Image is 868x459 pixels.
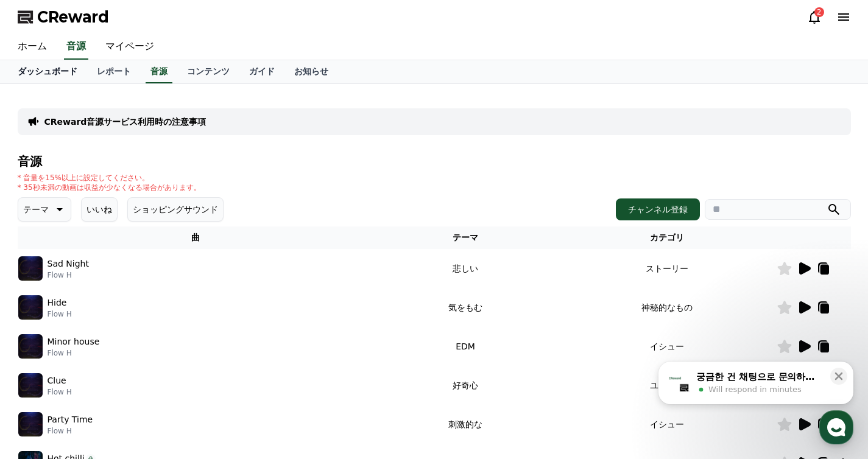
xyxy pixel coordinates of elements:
td: ストーリー [557,249,777,288]
p: Minor house [48,335,100,348]
td: ユーモア [557,366,777,405]
img: music [18,256,43,281]
img: music [18,412,43,436]
button: テーマ [18,197,71,222]
a: マイページ [96,34,164,60]
p: Party Time [48,413,93,426]
th: テーマ [373,226,557,249]
a: Messages [80,358,157,388]
button: ショッピングサウンド [127,197,224,222]
p: Flow H [48,387,72,397]
a: コンテンツ [177,60,239,83]
button: いいね [81,197,118,222]
td: 好奇心 [373,366,557,405]
a: Home [4,358,80,388]
p: * 35秒未満の動画は収益が少なくなる場合があります。 [18,183,201,192]
a: ダッシュボード [8,60,87,83]
p: Clue [48,374,66,387]
a: レポート [87,60,141,83]
span: CReward [37,7,109,27]
button: チャンネル登録 [616,198,700,220]
td: イシュー [557,405,777,444]
td: 刺激的な [373,405,557,444]
a: 音源 [64,34,88,60]
div: 2 [814,7,824,17]
th: カテゴリ [557,226,777,249]
p: テーマ [23,201,49,218]
a: CReward [18,7,109,27]
p: Hide [48,296,67,309]
td: 気をもむ [373,288,557,327]
p: Flow H [48,270,89,280]
a: CReward音源サービス利用時の注意事項 [44,116,206,128]
p: Flow H [48,309,72,319]
span: Settings [180,376,210,386]
a: お知らせ [284,60,338,83]
td: 悲しい [373,249,557,288]
span: Home [31,376,52,386]
p: Sad Night [48,258,89,270]
a: 2 [807,10,822,24]
td: イシュー [557,327,777,366]
a: ホーム [8,34,57,60]
p: Flow H [48,426,93,436]
p: * 音量を15%以上に設定してください。 [18,173,201,183]
h4: 音源 [18,155,851,168]
td: EDM [373,327,557,366]
a: Settings [157,358,234,388]
a: ガイド [239,60,284,83]
td: 神秘的なもの [557,288,777,327]
th: 曲 [18,226,374,249]
img: music [18,373,43,398]
img: music [18,334,43,359]
p: Flow H [48,348,100,358]
span: Messages [101,377,137,387]
a: 音源 [146,60,172,83]
img: music [18,295,43,320]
